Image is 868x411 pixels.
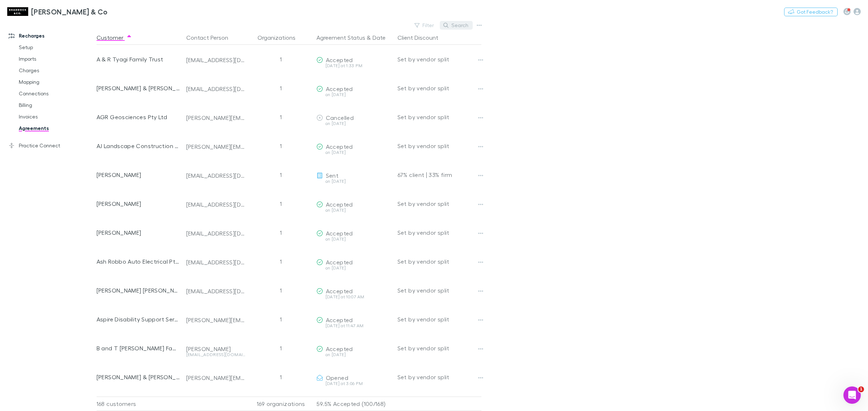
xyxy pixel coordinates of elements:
button: Date [373,30,386,45]
div: [EMAIL_ADDRESS][DOMAIN_NAME] [186,352,246,357]
a: [PERSON_NAME] & Co [3,3,112,20]
div: [EMAIL_ADDRESS][DOMAIN_NAME] [186,85,246,92]
div: on [DATE] [316,150,392,155]
div: 1 [248,218,314,247]
div: 1 [248,74,314,103]
div: 1 [248,189,314,218]
div: on [DATE] [316,121,392,126]
span: Accepted [326,345,353,352]
div: 67% client | 33% firm [397,160,481,189]
div: [PERSON_NAME][EMAIL_ADDRESS][DOMAIN_NAME] [186,316,246,324]
span: Accepted [326,201,353,208]
button: Client Discount [397,30,447,45]
div: 1 [248,363,314,391]
span: Accepted [326,143,353,150]
div: [PERSON_NAME][EMAIL_ADDRESS][DOMAIN_NAME] [186,114,246,121]
div: Set by vendor split [397,189,481,218]
div: 1 [248,131,314,160]
div: 1 [248,103,314,131]
div: on [DATE] [316,352,392,357]
div: 168 customers [97,397,183,411]
div: [PERSON_NAME][EMAIL_ADDRESS][DOMAIN_NAME][PERSON_NAME] [186,143,246,150]
div: [PERSON_NAME] [97,160,180,189]
div: [DATE] at 1:33 PM [316,64,392,68]
span: Accepted [326,85,353,92]
a: Practice Connect [1,140,102,151]
div: [EMAIL_ADDRESS][DOMAIN_NAME] [186,201,246,208]
div: [EMAIL_ADDRESS][DOMAIN_NAME] [186,56,246,64]
p: 59.5% Accepted (100/168) [316,397,392,411]
span: Accepted [326,287,353,294]
div: [PERSON_NAME] & [PERSON_NAME] [97,74,180,103]
div: [PERSON_NAME] [97,189,180,218]
a: Setup [12,42,102,53]
a: Imports [12,53,102,65]
img: Shaddock & Co's Logo [7,7,28,16]
div: on [DATE] [316,208,392,212]
div: Set by vendor split [397,74,481,103]
button: Got Feedback? [784,8,838,16]
div: 1 [248,160,314,189]
a: Invoices [12,111,102,122]
div: Set by vendor split [397,103,481,131]
button: Organizations [258,30,304,45]
button: Contact Person [186,30,237,45]
iframe: Intercom live chat [843,386,861,404]
div: Set by vendor split [397,334,481,363]
span: Opened [326,374,348,381]
span: Accepted [326,56,353,63]
span: Accepted [326,230,353,237]
span: Cancelled [326,114,354,121]
div: 1 [248,276,314,305]
div: A & R Tyagi Family Trust [97,45,180,74]
div: 1 [248,45,314,74]
button: Filter [411,21,438,30]
a: Agreements [12,122,102,134]
span: 1 [858,386,864,392]
div: Set by vendor split [397,131,481,160]
div: AGR Geosciences Pty Ltd [97,103,180,131]
div: Set by vendor split [397,247,481,276]
div: Aspire Disability Support Services Pty Ltd [97,305,180,334]
div: on [DATE] [316,179,392,183]
div: Set by vendor split [397,305,481,334]
div: [EMAIL_ADDRESS][DOMAIN_NAME] [186,230,246,237]
div: [DATE] at 3:06 PM [316,381,392,386]
div: [DATE] at 11:47 AM [316,324,392,328]
div: [PERSON_NAME] [97,218,180,247]
div: [DATE] at 10:07 AM [316,295,392,299]
div: [PERSON_NAME] & [PERSON_NAME] [97,363,180,391]
div: 1 [248,247,314,276]
div: Set by vendor split [397,276,481,305]
div: 1 [248,334,314,363]
div: [PERSON_NAME][EMAIL_ADDRESS][DOMAIN_NAME] [186,374,246,381]
a: Billing [12,99,102,111]
a: Mapping [12,76,102,88]
div: Set by vendor split [397,45,481,74]
a: Charges [12,65,102,76]
button: Search [440,21,473,30]
div: B and T [PERSON_NAME] Family Trust [97,334,180,363]
h3: [PERSON_NAME] & Co [31,7,108,16]
div: Set by vendor split [397,218,481,247]
div: Ash Robbo Auto Electrical Pty Ltd [97,247,180,276]
div: Set by vendor split [397,363,481,391]
div: [EMAIL_ADDRESS][DOMAIN_NAME] [186,172,246,179]
div: 1 [248,305,314,334]
button: Customer [97,30,132,45]
div: [EMAIL_ADDRESS][DOMAIN_NAME] [186,287,246,295]
span: Sent [326,172,339,179]
div: on [DATE] [316,237,392,241]
div: [PERSON_NAME] [PERSON_NAME] [97,276,180,305]
div: on [DATE] [316,92,392,97]
div: [EMAIL_ADDRESS][DOMAIN_NAME] [186,259,246,266]
div: AJ Landscape Construction Pty Ltd [97,131,180,160]
span: Accepted [326,259,353,265]
div: & [316,30,392,45]
button: Agreement Status [316,30,365,45]
div: [PERSON_NAME] [186,345,246,352]
a: Connections [12,88,102,99]
div: on [DATE] [316,266,392,270]
div: 169 organizations [248,397,314,411]
span: Accepted [326,316,353,323]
